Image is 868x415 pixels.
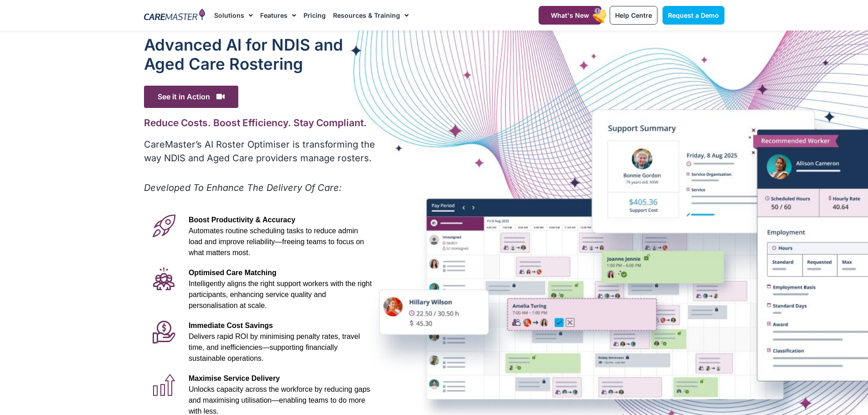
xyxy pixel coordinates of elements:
[189,227,364,256] span: Automates routine scheduling tasks to reduce admin load and improve reliability—freeing teams to ...
[189,322,273,329] span: Immediate Cost Savings
[615,11,652,19] span: Help Centre
[189,216,295,224] span: Boost Productivity & Accuracy
[144,86,238,108] span: See it in Action
[144,35,377,73] h1: Advanced Al for NDIS and Aged Care Rostering
[539,6,601,25] a: What's New
[668,11,719,19] span: Request a Demo
[189,269,277,277] span: Optimised Care Matching
[189,385,370,415] span: Unlocks capacity across the workforce by reducing gaps and maximising utilisation—enabling teams ...
[663,6,724,25] a: Request a Demo
[144,9,205,22] img: CareMaster Logo
[144,138,377,165] p: CareMaster’s AI Roster Optimiser is transforming the way NDIS and Aged Care providers manage rost...
[144,117,377,128] h2: Reduce Costs. Boost Efficiency. Stay Compliant.
[144,182,342,193] em: Developed To Enhance The Delivery Of Care:
[189,280,372,309] span: Intelligently aligns the right support workers with the right participants, enhancing service qua...
[189,374,280,382] span: Maximise Service Delivery
[189,333,360,362] span: Delivers rapid ROI by minimising penalty rates, travel time, and inefficiencies—supporting financ...
[551,11,589,19] span: What's New
[610,6,657,25] a: Help Centre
